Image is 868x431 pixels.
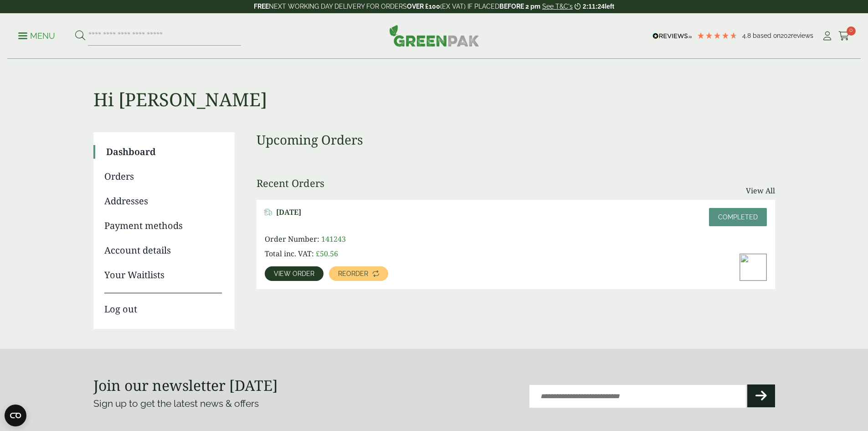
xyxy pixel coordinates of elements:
span: £ [316,249,320,259]
p: Menu [18,31,55,42]
button: Open CMP widget [5,405,26,426]
i: My Account [822,31,833,41]
p: Sign up to get the latest news & offers [93,396,400,411]
img: Large-Kraft-Chicken-Box-with-Chicken-and-Chips-300x200.jpg [740,254,766,280]
span: [DATE] [276,208,301,217]
h3: Upcoming Orders [257,132,775,148]
span: Based on [753,32,781,39]
a: See T&C's [542,3,573,10]
a: Account details [104,244,222,257]
span: View order [274,270,314,277]
span: 2:11:24 [583,3,605,10]
span: Reorder [338,270,368,277]
span: Total inc. VAT: [265,249,314,259]
span: Completed [718,213,758,221]
a: Menu [18,31,55,40]
a: 0 [838,29,850,43]
bdi: 50.56 [316,249,338,259]
span: 0 [847,26,856,36]
strong: BEFORE 2 pm [499,3,540,10]
div: 4.79 Stars [697,31,738,40]
a: Dashboard [106,145,222,159]
span: 141243 [321,234,346,244]
span: Order Number: [265,234,319,244]
h3: Recent Orders [257,177,324,189]
a: Your Waitlists [104,268,222,282]
strong: FREE [254,3,269,10]
strong: Join our newsletter [DATE] [93,375,278,395]
i: Cart [838,31,850,41]
span: left [605,3,614,10]
a: View order [265,266,324,281]
strong: OVER £100 [407,3,440,10]
span: reviews [791,32,813,39]
a: Reorder [329,266,388,281]
img: REVIEWS.io [652,33,692,39]
a: Addresses [104,194,222,208]
a: Payment methods [104,219,222,233]
a: Orders [104,170,222,183]
h1: Hi [PERSON_NAME] [93,59,775,110]
a: View All [746,185,775,196]
span: 4.8 [742,32,753,39]
span: 202 [781,32,791,39]
img: GreenPak Supplies [389,25,479,47]
a: Log out [104,293,222,316]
